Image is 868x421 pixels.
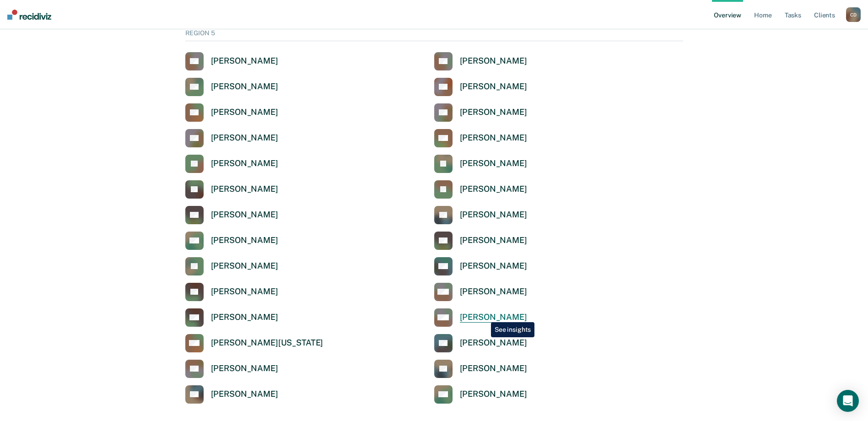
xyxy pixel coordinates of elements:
[185,129,278,147] a: [PERSON_NAME]
[211,261,278,271] div: [PERSON_NAME]
[434,129,527,147] a: [PERSON_NAME]
[211,235,278,246] div: [PERSON_NAME]
[211,210,278,220] div: [PERSON_NAME]
[434,257,527,275] a: [PERSON_NAME]
[460,286,527,297] div: [PERSON_NAME]
[7,10,51,20] img: Recidiviz
[434,155,527,173] a: [PERSON_NAME]
[185,334,323,352] a: [PERSON_NAME][US_STATE]
[434,206,527,224] a: [PERSON_NAME]
[211,56,278,66] div: [PERSON_NAME]
[460,210,527,220] div: [PERSON_NAME]
[837,390,859,412] div: Open Intercom Messenger
[185,103,278,122] a: [PERSON_NAME]
[185,308,278,327] a: [PERSON_NAME]
[434,52,527,70] a: [PERSON_NAME]
[185,206,278,224] a: [PERSON_NAME]
[211,107,278,118] div: [PERSON_NAME]
[211,338,323,348] div: [PERSON_NAME][US_STATE]
[460,261,527,271] div: [PERSON_NAME]
[434,334,527,352] a: [PERSON_NAME]
[211,81,278,92] div: [PERSON_NAME]
[434,180,527,199] a: [PERSON_NAME]
[460,235,527,246] div: [PERSON_NAME]
[211,312,278,323] div: [PERSON_NAME]
[185,385,278,404] a: [PERSON_NAME]
[185,155,278,173] a: [PERSON_NAME]
[211,389,278,399] div: [PERSON_NAME]
[460,338,527,348] div: [PERSON_NAME]
[460,184,527,194] div: [PERSON_NAME]
[185,180,278,199] a: [PERSON_NAME]
[185,52,278,70] a: [PERSON_NAME]
[211,133,278,143] div: [PERSON_NAME]
[211,286,278,297] div: [PERSON_NAME]
[211,363,278,374] div: [PERSON_NAME]
[185,360,278,378] a: [PERSON_NAME]
[434,232,527,250] a: [PERSON_NAME]
[185,232,278,250] a: [PERSON_NAME]
[434,103,527,122] a: [PERSON_NAME]
[846,7,861,22] div: C D
[434,385,527,404] a: [PERSON_NAME]
[434,283,527,301] a: [PERSON_NAME]
[185,78,278,96] a: [PERSON_NAME]
[185,257,278,275] a: [PERSON_NAME]
[846,7,861,22] button: CD
[460,363,527,374] div: [PERSON_NAME]
[185,283,278,301] a: [PERSON_NAME]
[460,56,527,66] div: [PERSON_NAME]
[211,184,278,194] div: [PERSON_NAME]
[460,389,527,399] div: [PERSON_NAME]
[434,308,527,327] a: [PERSON_NAME]
[460,133,527,143] div: [PERSON_NAME]
[460,312,527,323] div: [PERSON_NAME]
[460,158,527,169] div: [PERSON_NAME]
[434,360,527,378] a: [PERSON_NAME]
[434,78,527,96] a: [PERSON_NAME]
[185,29,683,41] div: REGION 5
[211,158,278,169] div: [PERSON_NAME]
[460,107,527,118] div: [PERSON_NAME]
[460,81,527,92] div: [PERSON_NAME]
